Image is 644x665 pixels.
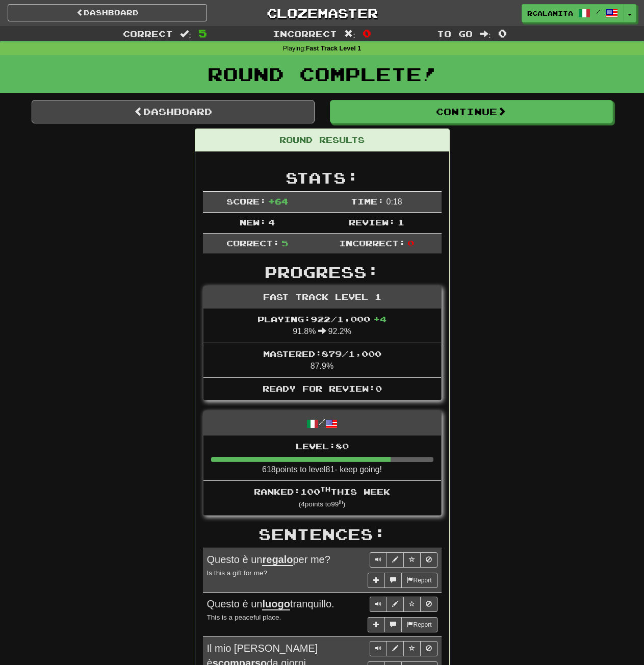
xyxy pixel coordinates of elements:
span: 5 [281,238,288,248]
button: Toggle ignore [420,641,437,656]
button: Toggle favorite [403,641,421,656]
button: Edit sentence [387,597,404,612]
span: Score: [226,196,266,206]
span: 4 [268,217,275,227]
div: Round Results [195,129,449,151]
span: Incorrect [273,29,337,39]
h2: Sentences: [203,526,442,543]
span: Ready for Review: 0 [263,383,382,393]
span: Incorrect: [339,238,405,248]
span: + 64 [268,196,288,206]
span: Correct: [226,238,279,248]
button: Play sentence audio [370,641,387,656]
div: Sentence controls [370,597,437,612]
button: Play sentence audio [370,552,387,568]
div: More sentence controls [368,617,437,632]
u: luogo [262,598,290,610]
a: Clozemaster [222,4,422,22]
span: Mastered: 879 / 1,000 [263,349,381,359]
span: Questo è un tranquillo. [207,598,334,610]
sup: th [320,485,330,493]
a: Dashboard [8,4,207,21]
button: Report [401,617,437,632]
span: Level: 80 [296,441,349,451]
span: 1 [398,217,404,227]
button: Continue [330,100,613,123]
span: New: [240,217,266,227]
button: Toggle ignore [420,597,437,612]
button: Edit sentence [387,641,404,656]
sup: th [339,499,343,505]
div: Sentence controls [370,552,437,568]
button: Toggle ignore [420,552,437,568]
span: Questo è un per me? [207,554,330,566]
span: 0 : 18 [387,197,402,206]
button: Add sentence to collection [368,617,385,632]
h2: Stats: [203,169,442,186]
small: ( 4 points to 99 ) [299,500,346,508]
h2: Progress: [203,264,442,280]
li: 618 points to level 81 - keep going! [203,436,441,481]
span: 0 [407,238,414,248]
button: Edit sentence [387,552,404,568]
a: rcalamita / [522,4,624,22]
button: Play sentence audio [370,597,387,612]
span: Review: [349,217,395,227]
button: Toggle favorite [403,552,421,568]
div: More sentence controls [368,573,437,588]
span: To go [437,29,473,39]
span: / [596,8,601,15]
span: Ranked: 100 this week [254,487,390,496]
h1: Round Complete! [4,64,640,84]
div: / [203,411,441,435]
u: regalo [262,554,293,566]
span: rcalamita [527,9,573,18]
span: 5 [198,27,207,39]
button: Add sentence to collection [368,573,385,588]
span: : [480,30,491,38]
li: 87.9% [203,343,441,378]
div: Sentence controls [370,641,437,656]
span: + 4 [373,314,387,324]
small: This is a peaceful place. [207,613,281,621]
span: Time: [351,196,384,206]
strong: Fast Track Level 1 [306,45,362,52]
span: Correct [123,29,173,39]
span: : [180,30,191,38]
button: Report [401,573,437,588]
span: Playing: 922 / 1,000 [257,314,387,324]
span: : [344,30,355,38]
a: Dashboard [32,100,315,123]
div: Fast Track Level 1 [203,286,441,309]
li: 91.8% 92.2% [203,309,441,343]
small: Is this a gift for me? [207,569,268,577]
span: 0 [363,27,371,39]
button: Toggle favorite [403,597,421,612]
span: 0 [498,27,507,39]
